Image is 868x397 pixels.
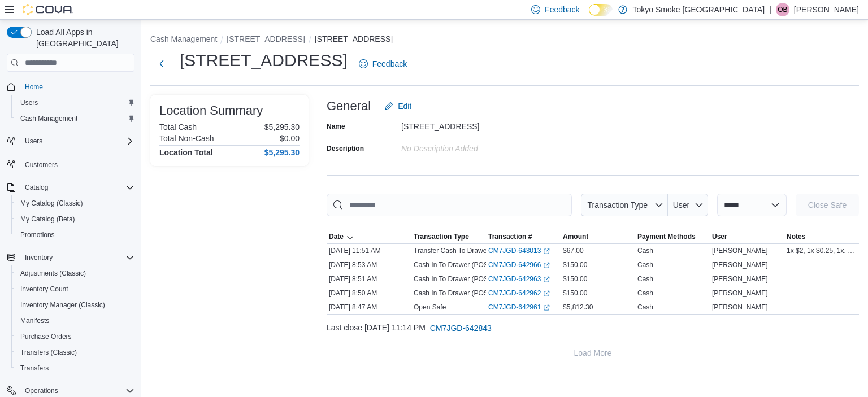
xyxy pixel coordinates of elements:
[784,230,859,243] button: Notes
[673,200,690,210] span: User
[25,82,43,91] span: Home
[16,112,82,125] a: Cash Management
[414,303,446,312] p: Open Safe
[543,290,550,297] svg: External link
[563,303,593,312] span: $5,812.30
[2,180,139,195] button: Catalog
[327,230,411,243] button: Date
[2,133,139,149] button: Users
[635,230,710,243] button: Payment Methods
[581,194,668,216] button: Transaction Type
[25,160,58,169] span: Customers
[20,80,134,94] span: Home
[769,3,771,16] p: |
[787,232,805,241] span: Notes
[20,230,55,239] span: Promotions
[16,197,134,210] span: My Catalog (Classic)
[20,98,38,107] span: Users
[808,199,847,211] span: Close Safe
[710,230,784,243] button: User
[20,134,47,148] button: Users
[150,34,217,43] button: Cash Management
[327,122,345,131] label: Name
[11,297,139,313] button: Inventory Manager (Classic)
[589,16,589,16] span: Dark Mode
[543,276,550,283] svg: External link
[712,289,768,298] span: [PERSON_NAME]
[20,364,49,373] span: Transfers
[11,211,139,227] button: My Catalog (Beta)
[633,3,765,16] p: Tokyo Smoke [GEOGRAPHIC_DATA]
[637,232,696,241] span: Payment Methods
[778,3,787,16] span: OB
[23,4,73,15] img: Cova
[16,298,110,312] a: Inventory Manager (Classic)
[159,123,197,132] h6: Total Cash
[637,303,653,312] div: Cash
[16,314,54,328] a: Manifests
[20,332,72,341] span: Purchase Orders
[589,4,613,16] input: Dark Mode
[16,228,134,242] span: Promotions
[20,199,83,208] span: My Catalog (Classic)
[637,260,653,269] div: Cash
[20,80,47,94] a: Home
[11,195,139,211] button: My Catalog (Classic)
[2,156,139,172] button: Customers
[11,111,139,126] button: Cash Management
[315,34,393,43] button: [STREET_ADDRESS]
[11,265,139,281] button: Adjustments (Classic)
[16,361,53,375] a: Transfers
[796,194,859,216] button: Close Safe
[327,244,411,258] div: [DATE] 11:51 AM
[488,260,550,269] a: CM7JGD-642966External link
[488,246,550,255] a: CM7JGD-643013External link
[327,342,859,364] button: Load More
[32,27,134,49] span: Load All Apps in [GEOGRAPHIC_DATA]
[20,316,49,325] span: Manifests
[159,148,213,157] h4: Location Total
[20,181,134,194] span: Catalog
[543,304,550,311] svg: External link
[637,289,653,298] div: Cash
[637,274,653,283] div: Cash
[327,258,411,272] div: [DATE] 8:53 AM
[20,251,57,264] button: Inventory
[16,346,81,359] a: Transfers (Classic)
[327,286,411,300] div: [DATE] 8:50 AM
[426,317,496,339] button: CM7JGD-642843
[414,232,469,241] span: Transaction Type
[150,33,859,47] nav: An example of EuiBreadcrumbs
[372,58,407,69] span: Feedback
[20,215,75,224] span: My Catalog (Beta)
[25,253,53,262] span: Inventory
[414,246,515,255] p: Transfer Cash To Drawer (POS 1)
[11,95,139,111] button: Users
[16,267,134,280] span: Adjustments (Classic)
[11,227,139,243] button: Promotions
[712,246,768,255] span: [PERSON_NAME]
[20,114,77,123] span: Cash Management
[488,274,550,283] a: CM7JGD-642963External link
[488,303,550,312] a: CM7JGD-642961External link
[150,53,173,75] button: Next
[327,194,572,216] input: This is a search bar. As you type, the results lower in the page will automatically filter.
[587,200,648,210] span: Transaction Type
[543,248,550,255] svg: External link
[398,101,411,112] span: Edit
[159,134,214,143] h6: Total Non-Cash
[637,246,653,255] div: Cash
[20,348,77,357] span: Transfers (Classic)
[16,96,134,110] span: Users
[563,274,587,283] span: $150.00
[712,274,768,283] span: [PERSON_NAME]
[20,251,134,264] span: Inventory
[414,289,496,298] p: Cash In To Drawer (POS 1)
[380,95,416,117] button: Edit
[264,123,300,132] p: $5,295.30
[20,300,105,309] span: Inventory Manager (Classic)
[354,53,411,75] a: Feedback
[264,148,300,157] h4: $5,295.30
[25,386,58,395] span: Operations
[787,246,857,255] span: 1x $2, 1x $0.25, 1x. $0.10, 1x $0.05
